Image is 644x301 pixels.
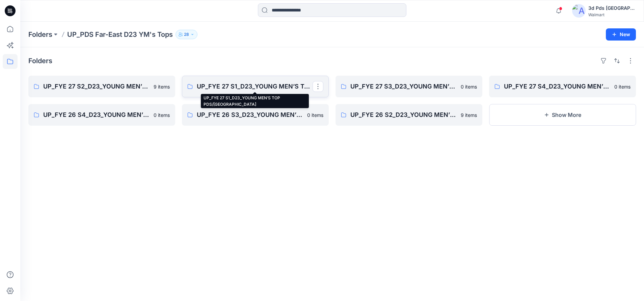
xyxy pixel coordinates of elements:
img: avatar [572,4,586,18]
p: UP_FYE 26 S4_D23_YOUNG MEN’S TOP PDS/[GEOGRAPHIC_DATA] [43,110,150,120]
p: 0 items [154,111,170,119]
a: UP_FYE 27 S2_D23_YOUNG MEN’S TOP PDS/[GEOGRAPHIC_DATA]9 items [28,76,175,97]
p: UP_FYE 27 S4_D23_YOUNG MEN’S TOP PDS/[GEOGRAPHIC_DATA] [504,82,610,91]
p: UP_FYE 27 S2_D23_YOUNG MEN’S TOP PDS/[GEOGRAPHIC_DATA] [43,82,150,91]
p: 9 items [154,83,170,90]
button: 28 [176,30,197,39]
div: 3d Pds [GEOGRAPHIC_DATA] [588,4,636,12]
button: New [606,28,636,41]
a: UP_FYE 26 S2_D23_YOUNG MEN’S TOP PDS/[GEOGRAPHIC_DATA]9 items [336,104,482,126]
p: UP_FYE 26 S2_D23_YOUNG MEN’S TOP PDS/[GEOGRAPHIC_DATA] [350,110,457,120]
h4: Folders [28,57,52,65]
p: 0 items [307,111,323,119]
p: 28 [184,31,189,38]
a: UP_FYE 26 S4_D23_YOUNG MEN’S TOP PDS/[GEOGRAPHIC_DATA]0 items [28,104,175,126]
p: UP_FYE 26 S3_D23_YOUNG MEN’S TOP PDS/[GEOGRAPHIC_DATA] [197,110,303,120]
p: UP_FYE 27 S1_D23_YOUNG MEN’S TOP PDS/[GEOGRAPHIC_DATA] [197,82,313,91]
button: Show More [489,104,636,126]
a: UP_FYE 27 S4_D23_YOUNG MEN’S TOP PDS/[GEOGRAPHIC_DATA]0 items [489,76,636,97]
p: 0 items [614,83,630,90]
p: 9 items [461,111,477,119]
a: UP_FYE 26 S3_D23_YOUNG MEN’S TOP PDS/[GEOGRAPHIC_DATA]0 items [182,104,329,126]
div: Walmart [588,12,636,17]
p: UP_FYE 27 S3_D23_YOUNG MEN’S TOP PDS/[GEOGRAPHIC_DATA] [350,82,457,91]
a: UP_FYE 27 S1_D23_YOUNG MEN’S TOP PDS/[GEOGRAPHIC_DATA] [182,76,329,97]
p: 0 items [461,83,477,90]
a: UP_FYE 27 S3_D23_YOUNG MEN’S TOP PDS/[GEOGRAPHIC_DATA]0 items [336,76,482,97]
a: Folders [28,30,52,39]
p: UP_PDS Far-East D23 YM's Tops [67,30,173,39]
